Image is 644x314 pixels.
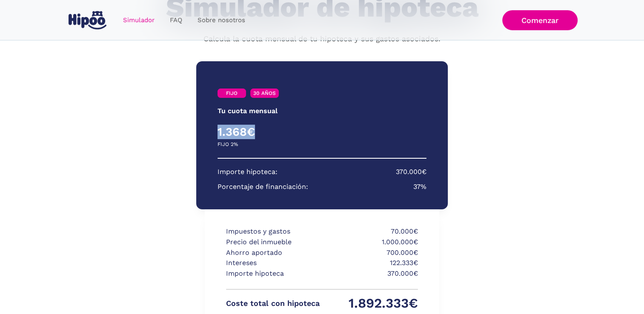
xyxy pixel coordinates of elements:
[218,88,246,98] a: FIJO
[324,237,418,248] p: 1.000.000€
[250,88,279,98] a: 30 AÑOS
[502,10,578,30] a: Comenzar
[324,248,418,258] p: 700.000€
[218,182,308,192] p: Porcentaje de financiación:
[324,268,418,279] p: 370.000€
[226,226,320,237] p: Impuestos y gastos
[218,106,278,117] p: Tu cuota mensual
[67,8,109,33] a: home
[218,167,278,177] p: Importe hipoteca:
[226,258,320,268] p: Intereses
[226,268,320,279] p: Importe hipoteca
[226,298,320,309] p: Coste total con hipoteca
[218,139,238,150] p: FIJO 2%
[413,182,426,192] p: 37%
[226,237,320,248] p: Precio del inmueble
[324,226,418,237] p: 70.000€
[324,258,418,268] p: 122.333€
[324,298,418,309] p: 1.892.333€
[218,125,322,139] h4: 1.368€
[396,167,426,177] p: 370.000€
[226,248,320,258] p: Ahorro aportado
[162,12,190,29] a: FAQ
[115,12,162,29] a: Simulador
[190,12,253,29] a: Sobre nosotros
